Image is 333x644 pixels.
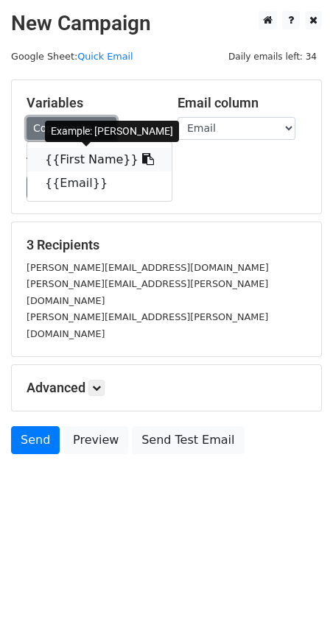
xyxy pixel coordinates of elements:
h5: Variables [27,95,155,111]
a: {{Email}} [27,171,172,195]
h2: New Campaign [11,11,322,36]
a: Send [11,426,60,454]
h5: 3 Recipients [27,237,306,253]
a: {{First Name}} [27,148,172,171]
h5: Advanced [27,380,306,396]
h5: Email column [178,95,306,111]
small: [PERSON_NAME][EMAIL_ADDRESS][PERSON_NAME][DOMAIN_NAME] [27,278,268,306]
small: Google Sheet: [11,51,133,62]
a: Daily emails left: 34 [223,51,322,62]
iframe: Chat Widget [259,573,333,644]
span: Daily emails left: 34 [223,49,322,65]
div: Example: [PERSON_NAME] [45,121,179,142]
a: Preview [63,426,128,454]
small: [PERSON_NAME][EMAIL_ADDRESS][PERSON_NAME][DOMAIN_NAME] [27,311,268,339]
a: Quick Email [77,51,133,62]
a: Send Test Email [132,426,244,454]
small: [PERSON_NAME][EMAIL_ADDRESS][DOMAIN_NAME] [27,262,269,273]
a: Copy/paste... [27,117,116,140]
